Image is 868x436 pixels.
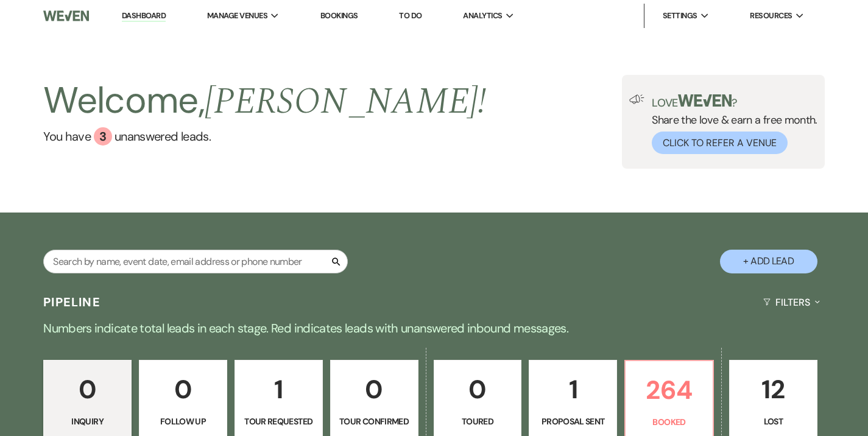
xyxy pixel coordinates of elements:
p: Tour Requested [242,415,315,428]
p: Toured [442,415,514,428]
h3: Pipeline [43,294,101,311]
button: + Add Lead [720,250,817,273]
h2: Welcome, [43,75,486,127]
p: 0 [442,369,514,410]
button: Click to Refer a Venue [652,132,788,154]
p: Inquiry [51,415,124,428]
p: Proposal Sent [537,415,609,428]
div: 3 [94,127,112,146]
p: 0 [338,369,411,410]
p: Follow Up [147,415,219,428]
a: Bookings [320,10,358,21]
span: Resources [750,10,792,22]
a: To Do [399,10,422,21]
p: Love ? [652,94,817,108]
a: You have 3 unanswered leads. [43,127,486,146]
p: 1 [242,369,315,410]
img: Weven Logo [43,3,89,29]
span: Manage Venues [207,10,267,22]
p: Tour Confirmed [338,415,411,428]
span: Analytics [463,10,502,22]
a: Dashboard [122,10,166,22]
p: 1 [537,369,609,410]
div: Share the love & earn a free month. [644,94,817,154]
button: Filters [758,286,825,318]
img: loud-speaker-illustration.svg [629,94,644,104]
p: Booked [633,415,705,429]
p: Lost [737,415,810,428]
p: 264 [633,370,705,410]
span: Settings [663,10,697,22]
span: [PERSON_NAME] ! [205,74,486,130]
img: weven-logo-green.svg [678,94,732,107]
p: 12 [737,369,810,410]
p: 0 [147,369,219,410]
p: 0 [51,369,124,410]
input: Search by name, event date, email address or phone number [43,250,348,273]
